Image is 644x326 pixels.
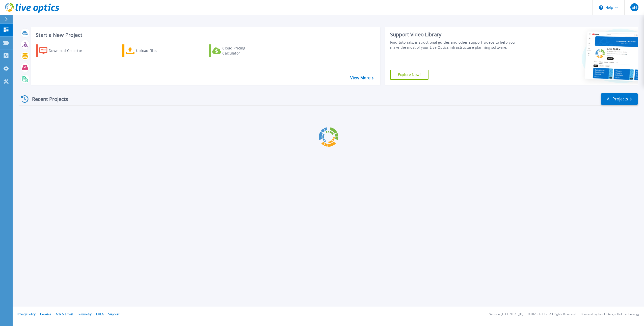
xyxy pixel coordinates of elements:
a: Privacy Policy [17,312,36,316]
a: EULA [96,312,104,316]
a: Cookies [40,312,51,316]
a: Download Collector [36,44,92,57]
div: Upload Files [136,46,176,56]
a: View More [350,75,374,80]
div: Find tutorials, instructional guides and other support videos to help you make the most of your L... [390,40,521,50]
a: Cloud Pricing Calculator [209,44,265,57]
a: Telemetry [77,312,92,316]
div: Cloud Pricing Calculator [222,46,263,56]
div: Recent Projects [19,93,75,105]
a: Support [108,312,119,316]
h3: Start a New Project [36,32,373,38]
span: SH [632,5,637,9]
div: Support Video Library [390,31,521,38]
a: Ads & Email [56,312,73,316]
div: Download Collector [49,46,89,56]
a: All Projects [601,93,638,105]
li: © 2025 Dell Inc. All Rights Reserved [528,313,576,316]
li: Version: [TECHNICAL_ID] [489,313,523,316]
a: Upload Files [122,44,178,57]
a: Explore Now! [390,70,428,80]
li: Powered by Live Optics, a Dell Technology [581,313,639,316]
